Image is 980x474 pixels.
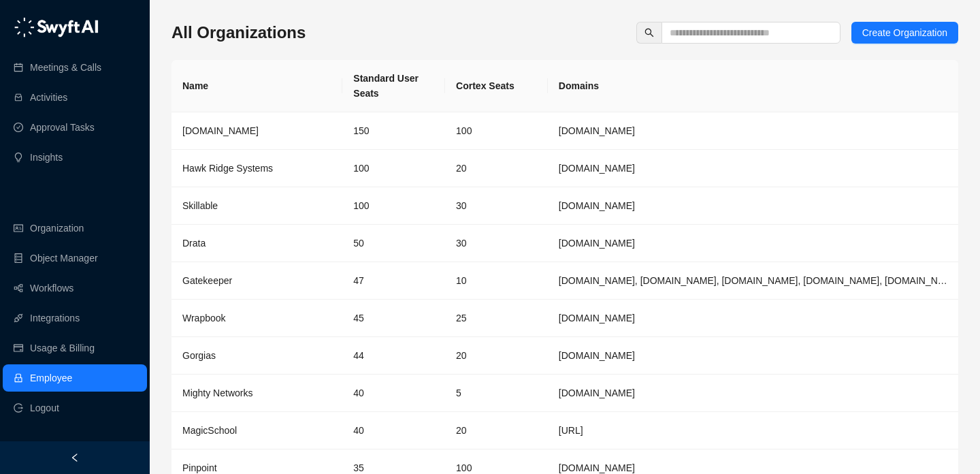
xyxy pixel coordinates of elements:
[182,200,218,211] span: Skillable
[182,425,237,436] span: MagicSchool
[548,412,958,449] td: magicschool.ai
[182,275,232,286] span: Gatekeeper
[342,262,445,300] td: 47
[445,375,548,412] td: 5
[30,215,84,242] a: Organization
[548,112,958,150] td: synthesia.io
[182,313,226,323] span: Wrapbook
[342,150,445,187] td: 100
[445,262,548,300] td: 10
[445,412,548,449] td: 20
[171,22,306,44] h3: All Organizations
[30,144,63,171] a: Insights
[30,84,67,111] a: Activities
[182,163,273,174] span: Hawk Ridge Systems
[548,337,958,375] td: gorgias.com
[445,150,548,187] td: 20
[548,225,958,262] td: Drata.com
[548,375,958,412] td: mightynetworks.com
[548,300,958,337] td: wrapbook.com
[342,300,445,337] td: 45
[342,337,445,375] td: 44
[445,300,548,337] td: 25
[342,60,445,112] th: Standard User Seats
[30,244,98,272] a: Object Manager
[445,112,548,150] td: 100
[342,187,445,225] td: 100
[548,262,958,300] td: gatekeeperhq.com, gatekeeperhq.io, gatekeeper.io, gatekeepervclm.com, gatekeeperhq.co, trygatekee...
[342,112,445,150] td: 150
[862,25,947,40] span: Create Organization
[342,375,445,412] td: 40
[182,388,252,398] span: Mighty Networks
[548,60,958,112] th: Domains
[445,187,548,225] td: 30
[70,453,80,462] span: left
[182,238,206,249] span: Drata
[30,54,101,81] a: Meetings & Calls
[14,17,99,37] img: logo-05li4sbe.png
[445,337,548,375] td: 20
[30,334,95,362] a: Usage & Billing
[342,412,445,449] td: 40
[182,125,259,136] span: [DOMAIN_NAME]
[445,60,548,112] th: Cortex Seats
[936,429,973,466] iframe: Open customer support
[171,60,342,112] th: Name
[548,187,958,225] td: skillable.com
[30,114,95,141] a: Approval Tasks
[644,28,654,37] span: search
[182,350,216,361] span: Gorgias
[182,462,217,473] span: Pinpoint
[30,394,59,422] span: Logout
[342,225,445,262] td: 50
[445,225,548,262] td: 30
[30,304,80,332] a: Integrations
[30,364,72,392] a: Employee
[851,22,958,44] button: Create Organization
[30,274,73,302] a: Workflows
[548,150,958,187] td: hawkridgesys.com
[14,403,23,413] span: logout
